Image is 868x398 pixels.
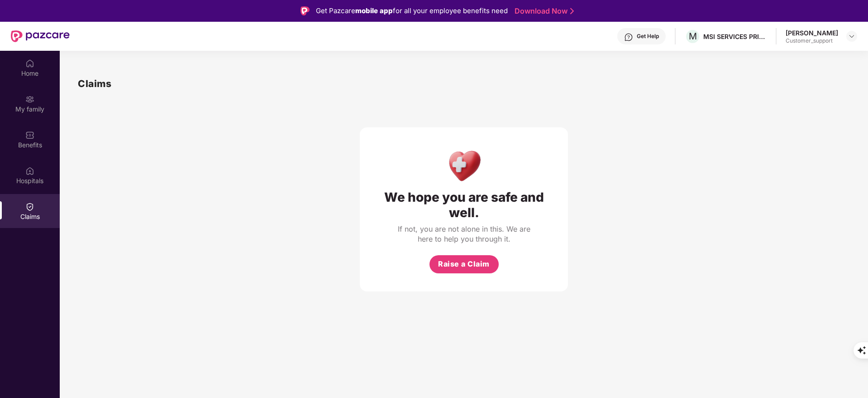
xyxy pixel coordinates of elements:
img: Logo [300,6,310,15]
img: New Pazcare Logo [11,30,70,42]
div: [PERSON_NAME] [786,29,838,37]
img: svg+xml;base64,PHN2ZyBpZD0iQmVuZWZpdHMiIHhtbG5zPSJodHRwOi8vd3d3LnczLm9yZy8yMDAwL3N2ZyIgd2lkdGg9Ij... [25,131,34,140]
button: Raise a Claim [429,255,499,273]
img: svg+xml;base64,PHN2ZyBpZD0iSG9tZSIgeG1sbnM9Imh0dHA6Ly93d3cudzMub3JnLzIwMDAvc3ZnIiB3aWR0aD0iMjAiIG... [25,59,34,68]
div: Customer_support [786,37,838,44]
img: svg+xml;base64,PHN2ZyBpZD0iQ2xhaW0iIHhtbG5zPSJodHRwOi8vd3d3LnczLm9yZy8yMDAwL3N2ZyIgd2lkdGg9IjIwIi... [25,202,34,211]
div: Get Pazcare for all your employee benefits need [316,5,508,16]
div: We hope you are safe and well. [378,189,550,220]
a: Download Now [515,6,571,16]
h1: Claims [78,76,111,91]
img: svg+xml;base64,PHN2ZyBpZD0iSG9zcGl0YWxzIiB4bWxucz0iaHR0cDovL3d3dy53My5vcmcvMjAwMC9zdmciIHdpZHRoPS... [25,166,34,175]
img: Stroke [570,6,574,16]
img: Health Care [444,146,484,185]
span: Raise a Claim [438,258,490,270]
img: svg+xml;base64,PHN2ZyBpZD0iRHJvcGRvd24tMzJ4MzIiIHhtbG5zPSJodHRwOi8vd3d3LnczLm9yZy8yMDAwL3N2ZyIgd2... [848,33,855,40]
div: Get Help [637,33,659,40]
img: svg+xml;base64,PHN2ZyB3aWR0aD0iMjAiIGhlaWdodD0iMjAiIHZpZXdCb3g9IjAgMCAyMCAyMCIgZmlsbD0ibm9uZSIgeG... [25,95,34,104]
strong: mobile app [355,6,393,15]
div: MSI SERVICES PRIVATE LIMITED [703,32,767,41]
div: If not, you are not alone in this. We are here to help you through it. [396,224,532,244]
span: M [689,31,697,42]
img: svg+xml;base64,PHN2ZyBpZD0iSGVscC0zMngzMiIgeG1sbnM9Imh0dHA6Ly93d3cudzMub3JnLzIwMDAvc3ZnIiB3aWR0aD... [624,33,633,42]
